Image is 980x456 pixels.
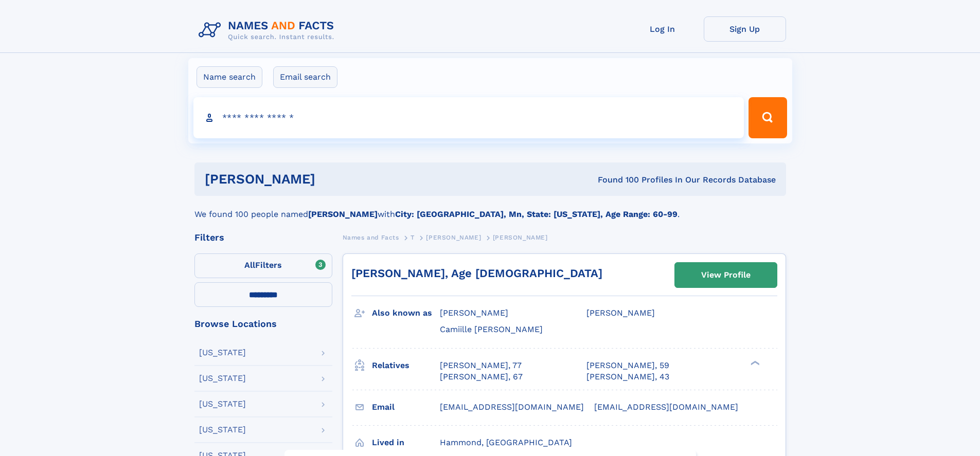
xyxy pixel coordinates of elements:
[372,357,440,374] h3: Relatives
[194,253,332,278] label: Filters
[440,360,522,371] a: [PERSON_NAME], 77
[199,349,246,357] div: [US_STATE]
[426,234,481,241] span: [PERSON_NAME]
[748,359,760,366] div: ❯
[395,209,678,219] b: City: [GEOGRAPHIC_DATA], Mn, State: [US_STATE], Age Range: 60-99
[343,231,399,244] a: Names and Facts
[372,304,440,322] h3: Also known as
[621,16,704,42] a: Log In
[199,374,246,382] div: [US_STATE]
[411,234,415,241] span: T
[244,260,255,270] span: All
[586,308,655,318] span: [PERSON_NAME]
[440,308,508,318] span: [PERSON_NAME]
[308,209,378,219] b: [PERSON_NAME]
[411,231,415,244] a: T
[456,174,776,186] div: Found 100 Profiles In Our Records Database
[372,398,440,416] h3: Email
[351,267,602,280] a: [PERSON_NAME], Age [DEMOGRAPHIC_DATA]
[493,234,548,241] span: [PERSON_NAME]
[586,360,669,371] a: [PERSON_NAME], 59
[194,196,786,221] div: We found 100 people named with .
[199,400,246,408] div: [US_STATE]
[440,324,543,334] span: Camiille [PERSON_NAME]
[193,97,744,138] input: search input
[194,233,332,242] div: Filters
[372,434,440,451] h3: Lived in
[205,173,457,186] h1: [PERSON_NAME]
[273,66,337,88] label: Email search
[199,426,246,434] div: [US_STATE]
[426,231,481,244] a: [PERSON_NAME]
[594,402,738,412] span: [EMAIL_ADDRESS][DOMAIN_NAME]
[749,97,787,138] button: Search Button
[701,263,751,287] div: View Profile
[440,371,523,382] a: [PERSON_NAME], 67
[197,66,262,88] label: Name search
[586,371,669,382] a: [PERSON_NAME], 43
[440,402,584,412] span: [EMAIL_ADDRESS][DOMAIN_NAME]
[440,437,572,447] span: Hammond, [GEOGRAPHIC_DATA]
[194,16,343,44] img: Logo Names and Facts
[194,319,332,329] div: Browse Locations
[704,16,786,42] a: Sign Up
[675,263,777,287] a: View Profile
